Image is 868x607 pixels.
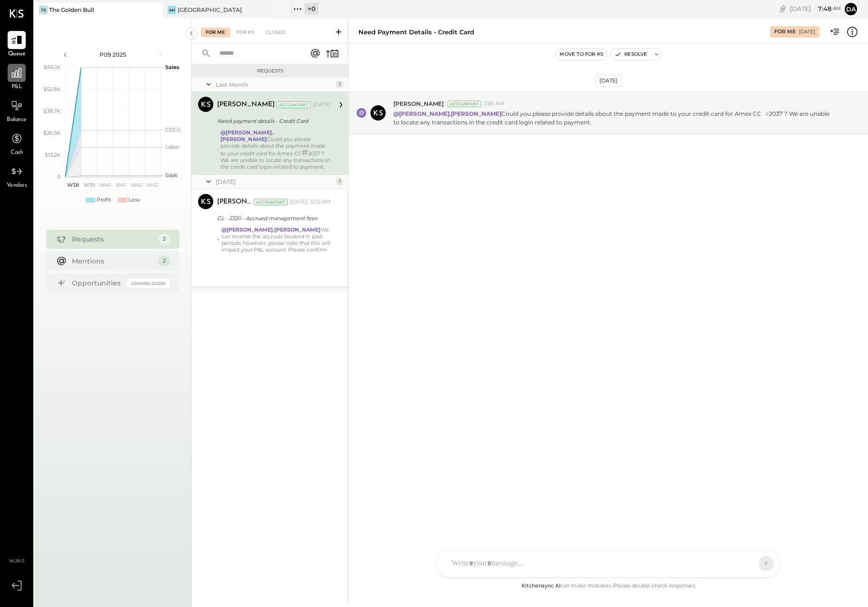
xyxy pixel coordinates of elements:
div: Profit [97,196,111,204]
div: + 0 [305,3,319,15]
strong: @[PERSON_NAME].[PERSON_NAME] [221,226,320,233]
div: Loss [129,196,140,204]
div: 2 [159,233,170,245]
div: AH [168,6,176,14]
p: Could you please provide details about the payment made to your credit card for Amex CC 2037 ? We... [393,110,837,126]
div: GL - 2320 - Accrued management fees [217,213,328,223]
span: Queue [8,50,26,59]
div: TG [39,6,48,14]
div: P09 2025 [72,51,153,59]
div: Need payment details - Credit Card [217,116,328,126]
div: Could you please provide details about the payment made to your credit card for Amex CC 2037 ? We... [220,129,331,170]
span: P&L [11,83,22,91]
text: $13.2K [45,152,60,158]
div: [DATE] [595,75,622,87]
text: G&A [165,172,177,179]
div: [DATE] [216,178,333,186]
div: 1 [336,81,343,88]
text: W39 [83,182,95,188]
div: Last Month [216,81,333,89]
text: $39.7K [43,108,60,114]
text: $66.1K [44,64,60,71]
div: We can reverse the accruals booked in past periods; however, please note that this will impact yo... [221,226,331,253]
a: P&L [0,64,33,91]
text: W43 [147,182,158,188]
text: W41 [115,182,126,188]
span: 7:56 AM [484,100,504,108]
text: W40 [99,182,110,188]
div: [PERSON_NAME] [217,100,275,110]
button: Resolve [611,49,651,60]
div: 2 [159,255,170,267]
div: Requests [196,68,344,74]
div: For KS [232,28,259,37]
text: W38 [67,182,79,188]
span: Balance [7,116,27,124]
div: Accountant [254,199,288,205]
div: [DATE] [799,29,815,35]
button: da [843,1,858,17]
div: [DATE] [790,4,841,13]
text: Sales [165,64,180,71]
text: 0 [57,173,60,180]
a: Vendors [0,162,33,190]
div: [DATE], 12:12 AM [289,198,331,206]
div: 1 [336,178,343,185]
div: Mentions [72,256,154,266]
a: Queue [0,31,33,59]
div: Opportunities [72,278,122,288]
div: copy link [778,4,788,14]
a: Balance [0,97,33,124]
span: [PERSON_NAME] [393,100,444,108]
div: The Golden Bull [49,6,94,14]
div: Accountant [448,101,481,107]
text: Labor [165,143,180,150]
div: Accountant [277,101,310,108]
div: Need payment details - Credit Card [359,28,474,37]
text: COGS [165,126,181,133]
div: For Me [201,28,230,37]
span: # [302,147,308,158]
a: Cash [0,130,33,157]
button: Move to for ks [556,49,607,60]
span: # [765,111,769,117]
text: W42 [131,182,142,188]
div: For Me [774,28,796,36]
text: $52.9K [43,86,60,92]
div: [GEOGRAPHIC_DATA] [178,6,242,14]
span: Vendors [7,182,27,190]
text: $26.5K [43,130,60,136]
div: Coming Soon [127,279,170,288]
div: Closed [261,28,290,37]
div: [PERSON_NAME] [217,197,252,207]
div: Requests [72,234,154,244]
span: Cash [10,149,23,157]
strong: @[PERSON_NAME].[PERSON_NAME] [393,110,501,117]
strong: @[PERSON_NAME].[PERSON_NAME] [220,129,273,142]
text: Rent [165,172,178,179]
div: [DATE] [313,101,331,109]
